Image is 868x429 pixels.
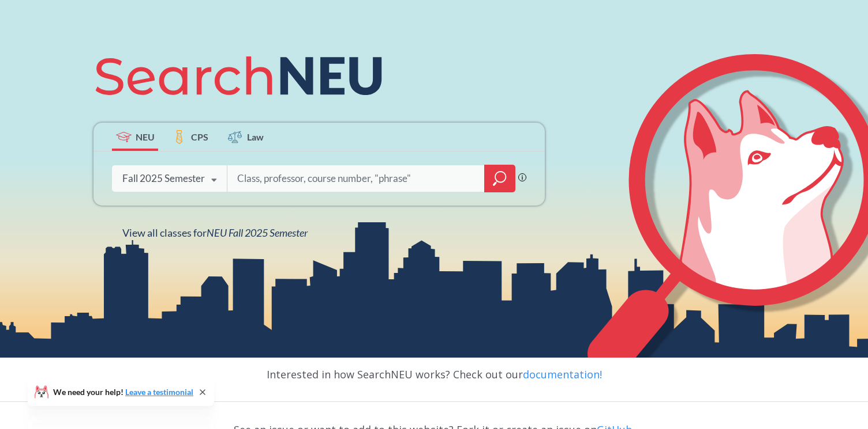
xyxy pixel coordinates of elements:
input: Class, professor, course number, "phrase" [236,166,476,191]
div: magnifying glass [484,165,515,192]
span: NEU Fall 2025 Semester [207,226,308,239]
span: Law [247,130,264,143]
svg: magnifying glass [493,170,507,187]
span: CPS [191,130,208,143]
div: Fall 2025 Semester [122,172,205,185]
span: NEU [136,130,155,143]
span: View all classes for [122,226,308,239]
a: documentation! [523,367,602,381]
